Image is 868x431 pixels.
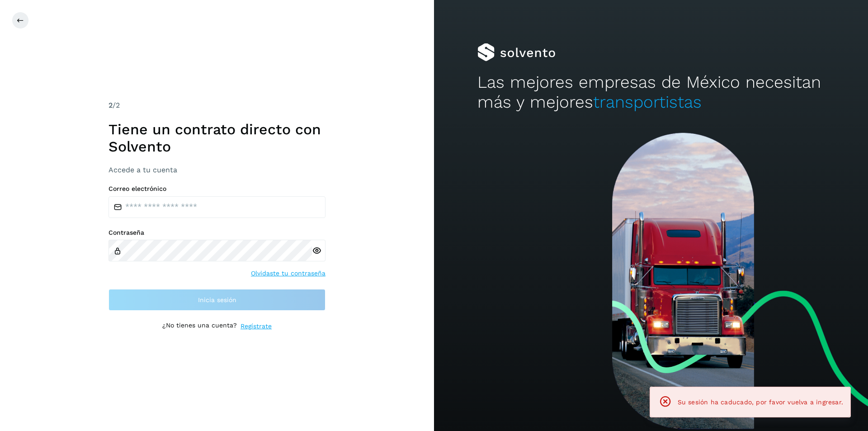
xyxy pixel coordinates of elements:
label: Correo electrónico [108,185,325,193]
span: transportistas [593,92,702,112]
a: Olvidaste tu contraseña [251,269,325,278]
button: Inicia sesión [108,289,325,311]
span: Inicia sesión [198,297,236,303]
p: ¿No tienes una cuenta? [162,322,237,331]
h2: Las mejores empresas de México necesitan más y mejores [477,72,825,113]
a: Regístrate [241,322,272,331]
span: Su sesión ha caducado, por favor vuelva a ingresar. [678,398,843,406]
h3: Accede a tu cuenta [108,166,325,174]
span: 2 [108,101,113,109]
h1: Tiene un contrato directo con Solvento [108,121,325,156]
div: /2 [108,100,325,111]
label: Contraseña [108,229,325,237]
